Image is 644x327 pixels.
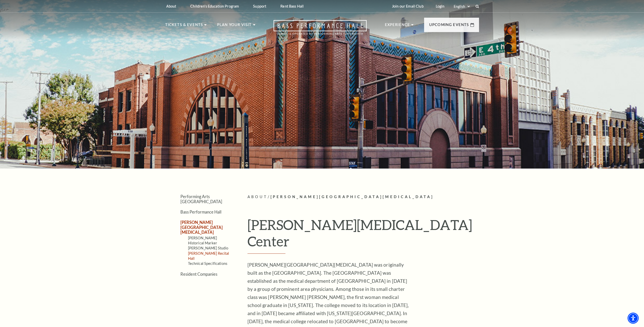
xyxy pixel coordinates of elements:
[180,220,223,235] a: [PERSON_NAME][GEOGRAPHIC_DATA][MEDICAL_DATA]
[188,261,227,266] a: Technical Specifications
[180,209,221,214] a: Bass Performance Hall
[188,251,229,261] a: [PERSON_NAME] Recital Hall
[628,313,639,324] div: Accessibility Menu
[188,236,217,245] a: [PERSON_NAME] Historical Marker
[253,4,266,8] p: Support
[247,217,479,254] h1: [PERSON_NAME][MEDICAL_DATA] Center
[385,22,410,31] p: Experience
[166,4,176,8] p: About
[453,4,471,9] select: Select:
[190,4,239,8] p: Children's Education Program
[255,20,385,40] a: Open this option
[217,22,252,31] p: Plan Your Visit
[188,246,228,250] a: [PERSON_NAME] Studio
[165,22,203,31] p: Tickets & Events
[247,195,268,199] span: About
[180,194,222,204] a: Performing Arts [GEOGRAPHIC_DATA]
[247,194,479,200] p: /
[429,22,469,31] p: Upcoming Events
[280,4,304,8] p: Rent Bass Hall
[180,272,217,276] a: Resident Companies
[271,195,434,199] span: [PERSON_NAME][GEOGRAPHIC_DATA][MEDICAL_DATA]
